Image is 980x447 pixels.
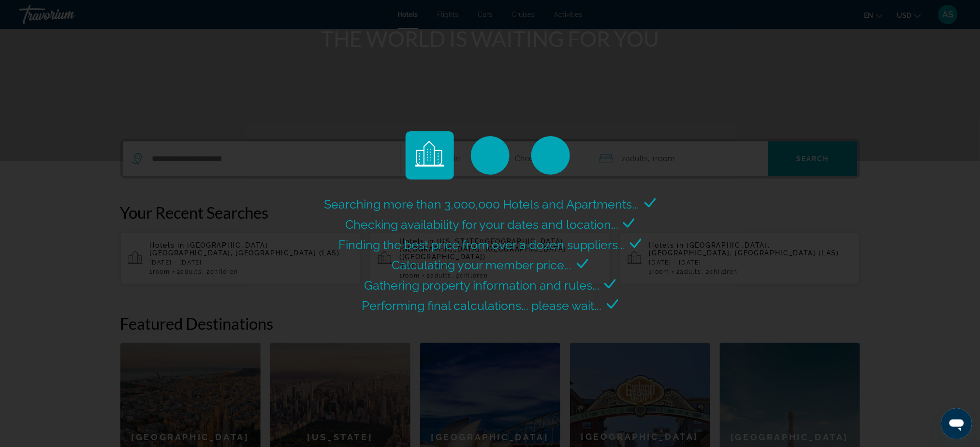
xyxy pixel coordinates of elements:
[345,217,618,232] span: Checking availability for your dates and location...
[338,237,625,252] span: Finding the best price from over a dozen suppliers...
[362,298,602,313] span: Performing final calculations... please wait...
[392,258,572,272] span: Calculating your member price...
[364,278,600,293] span: Gathering property information and rules...
[941,408,972,439] iframe: Кнопка запуска окна обмена сообщениями
[324,197,640,211] span: Searching more than 3,000,000 Hotels and Apartments...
